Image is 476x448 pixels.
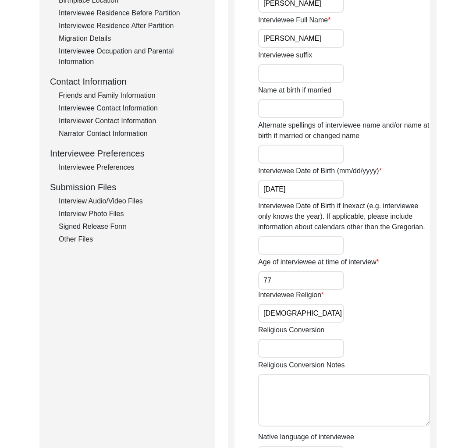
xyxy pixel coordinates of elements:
div: Narrator Contact Information [59,128,204,139]
div: Interviewee Residence After Partition [59,21,204,31]
div: Interview Audio/Video Files [59,196,204,206]
label: Religious Conversion Notes [258,360,345,370]
div: Other Files [59,234,204,245]
div: Contact Information [50,75,204,88]
div: Migration Details [59,33,204,44]
div: Interviewee Preferences [59,162,204,173]
label: Interviewee Date of Birth (mm/dd/yyyy) [258,166,382,176]
label: Native language of interviewee [258,432,354,442]
div: Interviewee Contact Information [59,103,204,114]
div: Submission Files [50,181,204,194]
div: Interviewee Occupation and Parental Information [59,46,204,67]
div: Interviewer Contact Information [59,116,204,126]
div: Friends and Family Information [59,90,204,101]
div: Interviewee Residence Before Partition [59,8,204,18]
label: Name at birth if married [258,85,331,96]
label: Alternate spellings of interviewee name and/or name at birth if married or changed name [258,120,430,141]
div: Interviewee Preferences [50,147,204,160]
label: Interviewee Religion [258,290,324,300]
label: Age of interviewee at time of interview [258,257,379,267]
label: Interviewee Date of Birth if Inexact (e.g. interviewee only knows the year). If applicable, pleas... [258,201,430,232]
label: Interviewee Full Name [258,15,330,25]
label: Religious Conversion [258,325,324,335]
div: Interview Photo Files [59,209,204,219]
div: Signed Release Form [59,221,204,232]
label: Interviewee suffix [258,50,312,60]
